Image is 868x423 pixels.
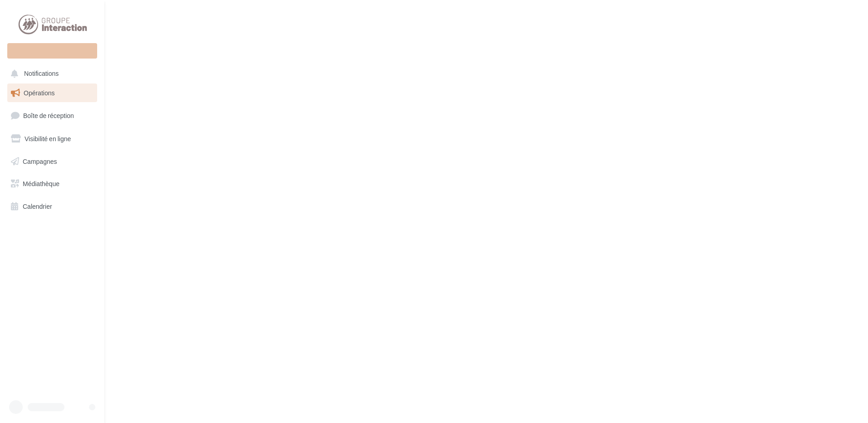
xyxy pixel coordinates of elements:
[23,112,74,119] span: Boîte de réception
[5,84,99,103] a: Opérations
[23,180,59,187] span: Médiathèque
[7,43,97,59] div: Nouvelle campagne
[24,70,59,78] span: Notifications
[5,174,99,193] a: Médiathèque
[5,197,99,216] a: Calendrier
[23,202,52,210] span: Calendrier
[5,152,99,171] a: Campagnes
[25,135,71,143] span: Visibilité en ligne
[23,157,57,165] span: Campagnes
[24,89,54,97] span: Opérations
[5,129,99,148] a: Visibilité en ligne
[5,106,99,125] a: Boîte de réception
